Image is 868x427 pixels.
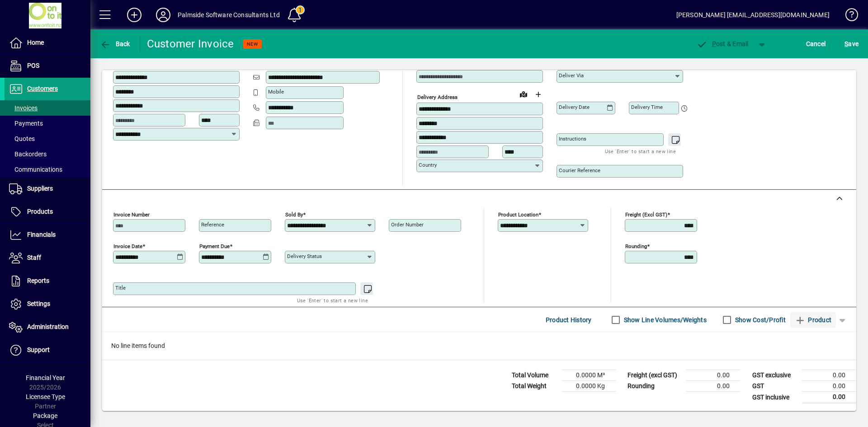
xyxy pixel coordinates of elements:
[102,332,856,360] div: No line items found
[27,323,69,330] span: Administration
[115,285,126,291] mat-label: Title
[113,211,150,218] mat-label: Invoice number
[559,72,584,79] mat-label: Deliver via
[498,211,538,218] mat-label: Product location
[507,381,561,392] td: Total Weight
[5,316,90,338] a: Administration
[733,315,786,324] label: Show Cost/Profit
[625,243,647,249] mat-label: Rounding
[5,339,90,361] a: Support
[795,313,831,327] span: Product
[98,36,132,52] button: Back
[686,381,741,392] td: 0.00
[9,104,38,112] span: Invoices
[802,381,856,392] td: 0.00
[26,374,65,381] span: Financial Year
[33,412,57,419] span: Package
[27,231,56,238] span: Financials
[686,370,741,381] td: 0.00
[5,100,90,116] a: Invoices
[802,392,856,403] td: 0.00
[27,62,39,69] span: POS
[676,8,830,22] div: [PERSON_NAME] [EMAIL_ADDRESS][DOMAIN_NAME]
[692,36,753,52] button: Post & Email
[531,87,545,102] button: Choose address
[806,37,826,51] span: Cancel
[507,370,561,381] td: Total Volume
[631,104,663,110] mat-label: Delivery time
[623,381,686,392] td: Rounding
[546,313,592,327] span: Product History
[287,253,322,259] mat-label: Delivery status
[516,87,531,101] a: View on map
[9,135,35,142] span: Quotes
[5,247,90,269] a: Staff
[559,104,590,110] mat-label: Delivery date
[178,8,280,22] div: Palmside Software Consultants Ltd
[5,178,90,200] a: Suppliers
[149,7,178,23] button: Profile
[5,131,90,146] a: Quotes
[5,224,90,246] a: Financials
[559,136,586,142] mat-label: Instructions
[844,37,859,51] span: ave
[227,56,242,70] button: Copy to Delivery address
[27,300,50,307] span: Settings
[27,346,50,353] span: Support
[748,370,802,381] td: GST exclusive
[90,36,140,52] app-page-header-button: Back
[27,185,53,192] span: Suppliers
[542,312,595,328] button: Product History
[712,40,716,47] span: P
[842,36,861,52] button: Save
[297,295,368,305] mat-hint: Use 'Enter' to start a new line
[247,41,258,47] span: NEW
[844,40,848,47] span: S
[27,208,53,215] span: Products
[113,243,142,249] mat-label: Invoice date
[5,55,90,77] a: POS
[419,162,437,168] mat-label: Country
[804,36,828,52] button: Cancel
[561,370,616,381] td: 0.0000 M³
[391,221,424,228] mat-label: Order number
[5,270,90,292] a: Reports
[5,32,90,54] a: Home
[27,277,49,284] span: Reports
[9,150,47,158] span: Backorders
[147,37,234,51] div: Customer Invoice
[9,166,62,173] span: Communications
[623,370,686,381] td: Freight (excl GST)
[622,315,707,324] label: Show Line Volumes/Weights
[748,381,802,392] td: GST
[26,393,65,400] span: Licensee Type
[199,243,230,249] mat-label: Payment due
[802,370,856,381] td: 0.00
[561,381,616,392] td: 0.0000 Kg
[268,89,284,95] mat-label: Mobile
[5,293,90,315] a: Settings
[5,162,90,177] a: Communications
[559,167,600,174] mat-label: Courier Reference
[27,254,41,261] span: Staff
[285,211,303,218] mat-label: Sold by
[27,85,58,92] span: Customers
[748,392,802,403] td: GST inclusive
[9,120,43,127] span: Payments
[625,211,667,218] mat-label: Freight (excl GST)
[201,221,224,228] mat-label: Reference
[605,146,676,156] mat-hint: Use 'Enter' to start a new line
[27,39,44,46] span: Home
[100,40,130,47] span: Back
[790,312,836,328] button: Product
[5,146,90,162] a: Backorders
[839,2,857,31] a: Knowledge Base
[5,116,90,131] a: Payments
[5,201,90,223] a: Products
[696,40,749,47] span: ost & Email
[120,7,149,23] button: Add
